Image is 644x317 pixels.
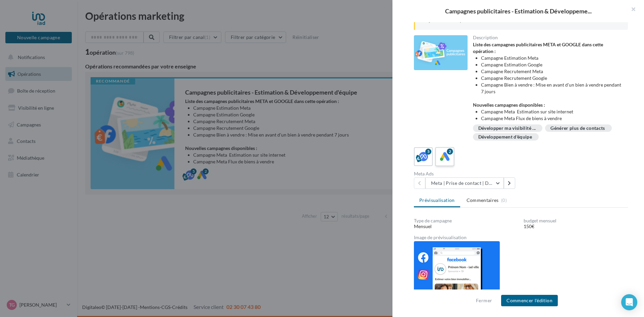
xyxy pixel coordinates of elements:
div: Open Intercom Messenger [621,294,637,310]
img: bdd49ec8cb5d374d4158b8b011288a42.png [414,241,500,316]
span: Campagnes publicitaires - Estimation & Développeme... [445,8,592,14]
button: Commencer l'édition [501,295,558,306]
strong: Liste des campagnes publicitaires META et GOOGLE dans cette opération : [473,42,603,54]
div: Type de campagne [414,218,518,223]
span: Développer ma visibilité ... [478,126,536,130]
div: budget mensuel [524,218,628,223]
span: Commentaires [467,197,499,204]
button: Meta | Prise de contact | Demandes d'estimation [425,177,504,189]
li: Campagne Bien à vendre : Mise en avant d'un bien à vendre pendant 7 jours [481,82,623,95]
div: Mensuel [414,223,518,230]
span: (0) [501,198,507,203]
div: 5 [425,149,431,155]
button: Fermer [473,297,495,305]
div: Image de prévisualisation [414,235,628,240]
div: Description [473,35,623,40]
div: Développement d'équipe [478,135,532,140]
div: 150€ [524,223,628,230]
li: Campagne Meta Estimation sur site internet [481,108,623,115]
div: Générer plus de contacts [550,126,605,131]
strong: Nouvelles campagnes disponibles : [473,102,545,108]
li: Campagne Estimation Google [481,61,623,68]
div: 2 [447,148,453,154]
li: Campagne Recrutement Google [481,75,623,82]
li: Campagne Estimation Meta [481,55,623,61]
li: Campagne Recrutement Meta [481,68,623,75]
li: Campagne Meta Flux de biens à vendre [481,115,623,122]
div: Meta Ads [414,171,518,176]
